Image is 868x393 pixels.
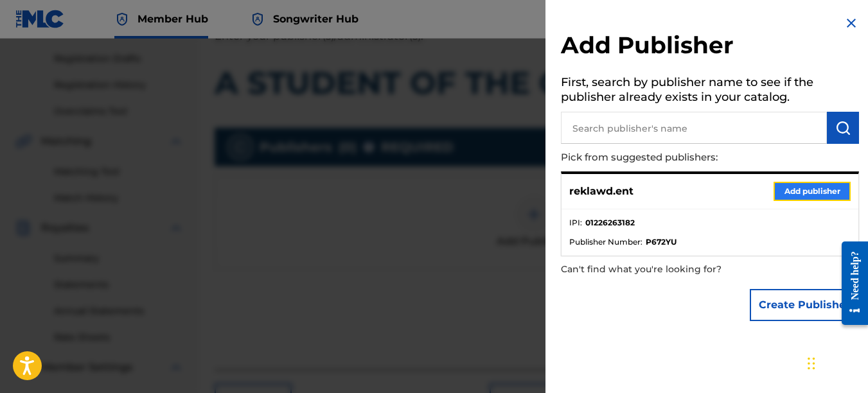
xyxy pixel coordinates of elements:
[585,217,635,229] strong: 01226263182
[561,256,786,283] p: Can't find what you're looking for?
[15,10,65,28] img: MLC Logo
[561,144,786,171] p: Pick from suggested publishers:
[569,236,642,248] span: Publisher Number :
[646,236,677,248] strong: P672YU
[808,344,815,383] div: Drag
[569,184,633,199] p: reklawd.ent
[114,12,130,27] img: Top Rightsholder
[561,112,827,144] input: Search publisher's name
[569,217,582,229] span: IPI :
[561,31,859,64] h2: Add Publisher
[750,289,859,321] button: Create Publisher
[273,12,359,26] span: Songwriter Hub
[832,231,868,335] iframe: Resource Center
[774,182,851,201] button: Add publisher
[137,12,208,26] span: Member Hub
[835,120,851,135] img: Search Works
[250,12,265,27] img: Top Rightsholder
[561,71,859,112] h5: First, search by publisher name to see if the publisher already exists in your catalog.
[804,331,868,393] iframe: Chat Widget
